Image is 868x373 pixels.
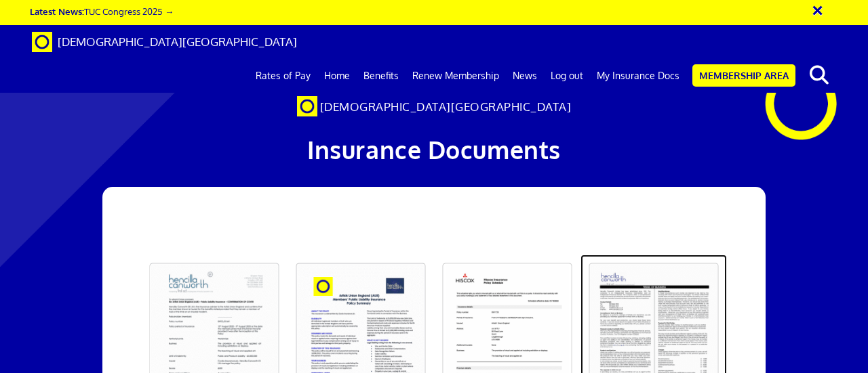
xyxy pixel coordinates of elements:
[798,61,840,89] button: search
[317,59,357,93] a: Home
[307,134,561,164] span: Insurance Documents
[692,64,795,87] a: Membership Area
[590,59,686,93] a: My Insurance Docs
[544,59,590,93] a: Log out
[406,59,506,93] a: Renew Membership
[357,59,406,93] a: Benefits
[30,5,84,17] strong: Latest News:
[249,59,317,93] a: Rates of Pay
[320,100,572,114] span: [DEMOGRAPHIC_DATA][GEOGRAPHIC_DATA]
[30,5,174,17] a: Latest News:TUC Congress 2025 →
[58,35,297,49] span: [DEMOGRAPHIC_DATA][GEOGRAPHIC_DATA]
[22,25,307,59] a: Brand [DEMOGRAPHIC_DATA][GEOGRAPHIC_DATA]
[506,59,544,93] a: News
